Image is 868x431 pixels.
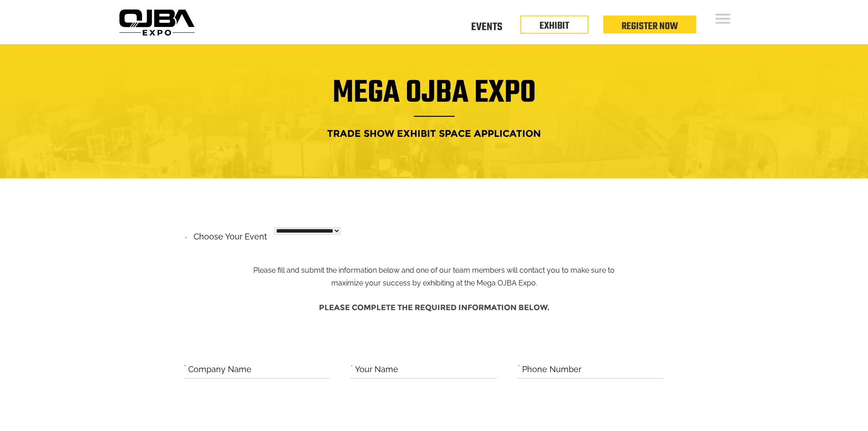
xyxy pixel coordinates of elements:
[539,18,569,34] a: EXHIBIT
[522,363,581,377] label: Phone Number
[355,363,398,377] label: Your Name
[188,363,252,377] label: Company Name
[246,229,622,290] p: Please fill and submit the information below and one of our team members will contact you to make...
[122,125,746,142] h4: Trade Show Exhibit Space Application
[122,80,746,117] h1: Mega OJBA Expo
[184,299,685,317] h4: Please complete the required information below.
[188,224,267,244] label: Choose your event
[621,19,678,34] a: Register Now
